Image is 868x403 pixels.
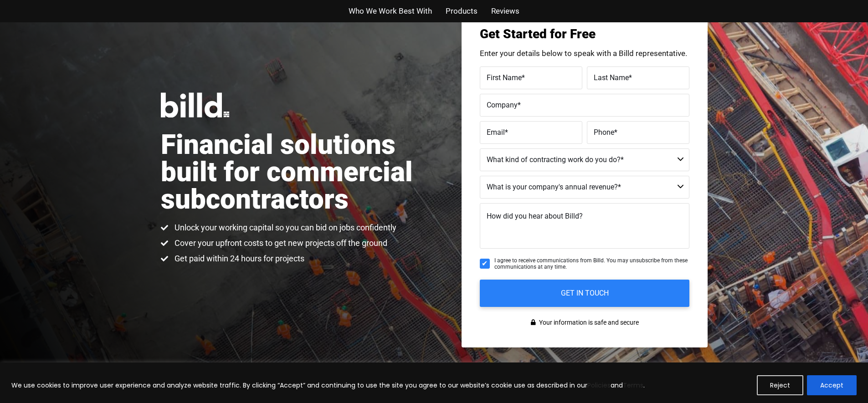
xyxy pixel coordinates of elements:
[172,222,396,233] span: Unlock your working capital so you can bid on jobs confidently
[594,73,629,82] span: Last Name
[480,280,689,307] input: GET IN TOUCH
[491,5,519,18] a: Reviews
[487,128,505,136] span: Email
[623,381,643,390] a: Terms
[172,238,387,249] span: Cover your upfront costs to get new projects off the ground
[487,73,522,82] span: First Name
[11,380,645,391] p: We use cookies to improve user experience and analyze website traffic. By clicking “Accept” and c...
[537,316,639,329] span: Your information is safe and secure
[594,128,614,136] span: Phone
[587,381,611,390] a: Policies
[494,257,689,270] span: I agree to receive communications from Billd. You may unsubscribe from these communications at an...
[480,28,689,41] h3: Get Started for Free
[480,50,689,57] p: Enter your details below to speak with a Billd representative.
[349,5,432,18] a: Who We Work Best With
[172,253,304,264] span: Get paid within 24 hours for projects
[487,212,583,220] span: How did you hear about Billd?
[446,5,478,18] a: Products
[487,100,518,109] span: Company
[161,131,434,213] h1: Financial solutions built for commercial subcontractors
[807,375,857,395] button: Accept
[480,259,490,269] input: I agree to receive communications from Billd. You may unsubscribe from these communications at an...
[757,375,803,395] button: Reject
